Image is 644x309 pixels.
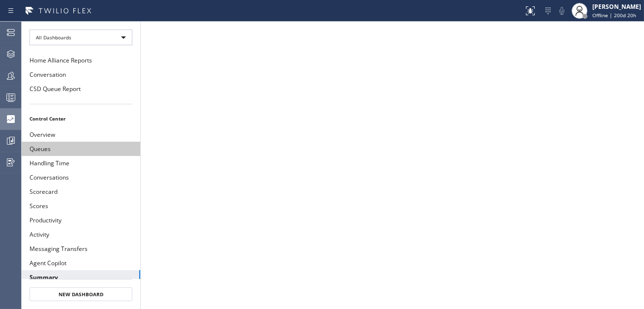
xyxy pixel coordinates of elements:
button: Scores [22,199,140,213]
button: Mute [555,4,569,18]
button: Home Alliance Reports [22,53,140,67]
button: Conversations [22,170,140,185]
li: Control Center [22,112,140,125]
button: Agent Copilot [22,256,140,270]
button: Overview [22,127,140,142]
button: Summary [22,270,140,284]
button: Activity [22,227,140,242]
button: Conversation [22,67,140,82]
button: Queues [22,142,140,156]
button: Productivity [22,213,140,227]
button: CSD Queue Report [22,82,140,96]
button: New Dashboard [30,287,132,301]
button: Scorecard [22,185,140,199]
div: [PERSON_NAME] [592,2,641,11]
span: Offline | 200d 20h [592,12,636,19]
button: Handling Time [22,156,140,170]
button: Messaging Transfers [22,242,140,256]
iframe: dashboard_9f6bb337dffe [141,22,644,309]
div: All Dashboards [30,30,132,45]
